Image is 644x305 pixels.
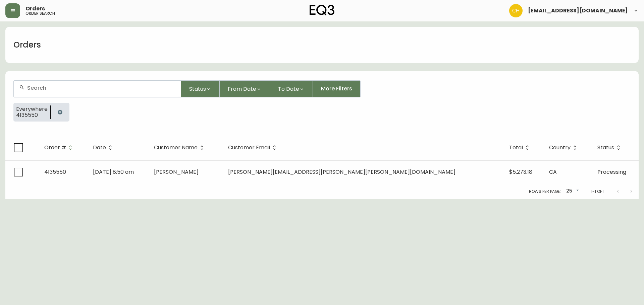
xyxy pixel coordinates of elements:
span: To Date [278,85,299,93]
span: $5,273.18 [509,168,532,176]
span: CA [549,168,557,176]
span: Everywhere [16,106,48,112]
button: To Date [270,80,313,97]
span: Status [189,85,206,93]
span: Total [509,145,532,151]
span: Country [549,145,579,151]
button: Status [181,80,220,97]
span: Total [509,146,523,150]
span: Customer Email [228,145,279,151]
span: Customer Email [228,146,270,150]
span: Processing [597,168,626,176]
button: More Filters [313,80,361,97]
span: Status [597,146,614,150]
span: Customer Name [154,146,198,150]
h1: Orders [13,39,41,51]
span: Date [93,145,115,151]
span: Orders [25,6,45,11]
span: More Filters [321,85,352,92]
p: Rows per page: [529,188,561,195]
span: [PERSON_NAME] [154,168,199,176]
span: Country [549,146,571,150]
span: [EMAIL_ADDRESS][DOMAIN_NAME] [528,8,628,13]
h5: order search [25,11,55,15]
button: From Date [220,80,270,97]
span: Order # [44,145,75,151]
img: logo [310,5,334,15]
span: Status [597,145,623,151]
span: [DATE] 8:50 am [93,168,134,176]
div: 25 [563,186,580,197]
img: 6288462cea190ebb98a2c2f3c744dd7e [509,4,523,17]
span: From Date [228,85,256,93]
p: 1-1 of 1 [591,188,604,195]
span: Customer Name [154,145,206,151]
span: 4135550 [16,112,48,118]
span: Date [93,146,106,150]
span: Order # [44,146,66,150]
span: 4135550 [44,168,66,176]
span: [PERSON_NAME][EMAIL_ADDRESS][PERSON_NAME][PERSON_NAME][DOMAIN_NAME] [228,168,455,176]
input: Search [27,85,175,91]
